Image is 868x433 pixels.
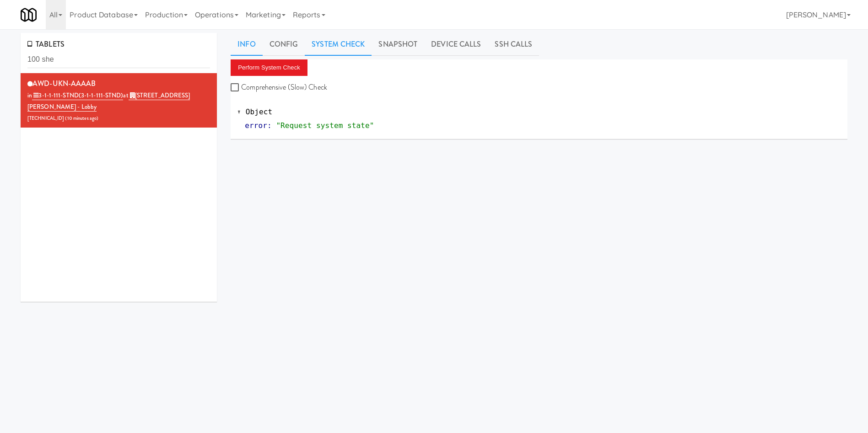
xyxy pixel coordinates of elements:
[231,33,262,56] a: Info
[424,33,488,56] a: Device Calls
[27,115,98,122] span: [TECHNICAL_ID] ( )
[488,33,539,56] a: SSH Calls
[27,91,190,112] a: [STREET_ADDRESS][PERSON_NAME] - Lobby
[27,91,190,112] span: at
[27,39,65,49] span: TABLETS
[231,80,327,94] label: Comprehensive (Slow) Check
[27,51,210,68] input: Search tablets
[245,121,267,130] span: error
[67,115,97,122] span: 10 minutes ago
[231,59,307,76] button: Perform System Check
[27,91,123,100] span: in
[372,33,424,56] a: Snapshot
[79,91,124,100] span: (3-1-1-111-STND)
[246,107,272,116] span: Object
[267,121,272,130] span: :
[263,33,305,56] a: Config
[305,33,372,56] a: System Check
[276,121,374,130] span: "Request system state"
[21,73,217,128] li: AWD-UKN-AAAABin 3-1-1-111-STND(3-1-1-111-STND)at [STREET_ADDRESS][PERSON_NAME] - Lobby[TECHNICAL_...
[32,91,123,100] a: 3-1-1-111-STND(3-1-1-111-STND)
[231,84,241,91] input: Comprehensive (Slow) Check
[32,78,96,89] span: AWD-UKN-AAAAB
[21,7,37,23] img: Micromart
